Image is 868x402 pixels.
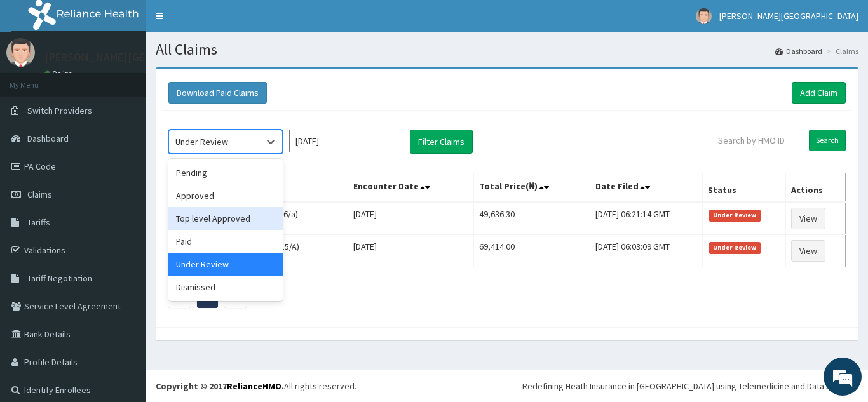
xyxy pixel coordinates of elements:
[410,130,473,154] button: Filter Claims
[590,202,703,235] td: [DATE] 06:21:14 GMT
[709,210,761,221] span: Under Review
[168,82,267,104] button: Download Paid Claims
[791,208,825,229] a: View
[66,71,214,88] div: Chat with us now
[168,184,283,207] div: Approved
[474,202,590,235] td: 49,636.30
[44,51,233,63] p: [PERSON_NAME][GEOGRAPHIC_DATA]
[474,173,590,203] th: Total Price(₦)
[146,370,868,402] footer: All rights reserved.
[792,82,846,104] a: Add Claim
[175,135,228,148] div: Under Review
[27,217,50,228] span: Tariffs
[27,105,92,116] span: Switch Providers
[809,130,846,151] input: Search
[227,380,281,392] a: RelianceHMO
[786,173,846,203] th: Actions
[703,173,786,203] th: Status
[74,120,175,248] span: We're online!
[824,46,858,57] li: Claims
[696,8,712,24] img: User Image
[289,130,403,152] input: Select Month and Year
[710,130,804,151] input: Search by HMO ID
[24,64,51,95] img: d_794563401_company_1708531726252_794563401
[348,235,474,267] td: [DATE]
[208,6,239,37] div: Minimize live chat window
[522,380,858,392] div: Redefining Heath Insurance in [GEOGRAPHIC_DATA] using Telemedicine and Data Science!
[156,380,284,392] strong: Copyright © 2017 .
[27,133,69,144] span: Dashboard
[168,253,283,276] div: Under Review
[6,38,35,67] img: User Image
[168,230,283,253] div: Paid
[590,173,703,203] th: Date Filed
[27,272,92,284] span: Tariff Negotiation
[6,267,242,312] textarea: Type your message and hit 'Enter'
[27,189,52,200] span: Claims
[168,207,283,230] div: Top level Approved
[348,173,474,203] th: Encounter Date
[168,276,283,298] div: Dismissed
[709,242,761,253] span: Under Review
[44,69,75,78] a: Online
[348,202,474,235] td: [DATE]
[775,46,822,57] a: Dashboard
[791,240,825,262] a: View
[719,10,858,22] span: [PERSON_NAME][GEOGRAPHIC_DATA]
[590,235,703,267] td: [DATE] 06:03:09 GMT
[168,161,283,184] div: Pending
[474,235,590,267] td: 69,414.00
[156,41,858,58] h1: All Claims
